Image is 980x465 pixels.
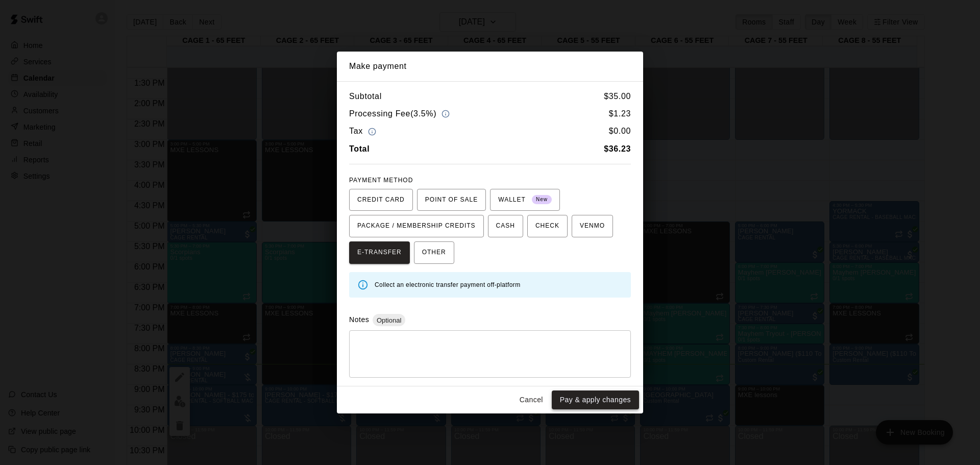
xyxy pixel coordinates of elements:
span: CREDIT CARD [357,192,405,208]
button: OTHER [414,241,454,264]
h6: Subtotal [349,90,382,103]
button: PACKAGE / MEMBERSHIP CREDITS [349,215,484,237]
span: CASH [496,218,515,234]
span: Optional [373,316,405,324]
button: CREDIT CARD [349,189,413,211]
h6: Processing Fee ( 3.5% ) [349,107,452,121]
h2: Make payment [337,52,643,81]
b: Total [349,144,370,153]
span: CHECK [535,218,559,234]
b: $ 36.23 [604,144,631,153]
span: E-TRANSFER [357,244,402,261]
button: E-TRANSFER [349,241,410,264]
label: Notes [349,315,369,324]
button: POINT OF SALE [417,189,486,211]
button: WALLET New [490,189,560,211]
button: Pay & apply changes [552,390,639,409]
span: POINT OF SALE [425,192,478,208]
button: CASH [488,215,523,237]
button: VENMO [572,215,613,237]
span: Collect an electronic transfer payment off-platform [375,281,521,288]
button: Cancel [515,390,548,409]
span: PAYMENT METHOD [349,177,413,184]
button: CHECK [527,215,568,237]
span: PACKAGE / MEMBERSHIP CREDITS [357,218,476,234]
h6: $ 35.00 [604,90,631,103]
span: VENMO [580,218,605,234]
h6: Tax [349,125,379,138]
span: New [532,193,552,207]
span: OTHER [422,244,446,261]
h6: $ 1.23 [609,107,631,121]
span: WALLET [498,192,552,208]
h6: $ 0.00 [609,125,631,138]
